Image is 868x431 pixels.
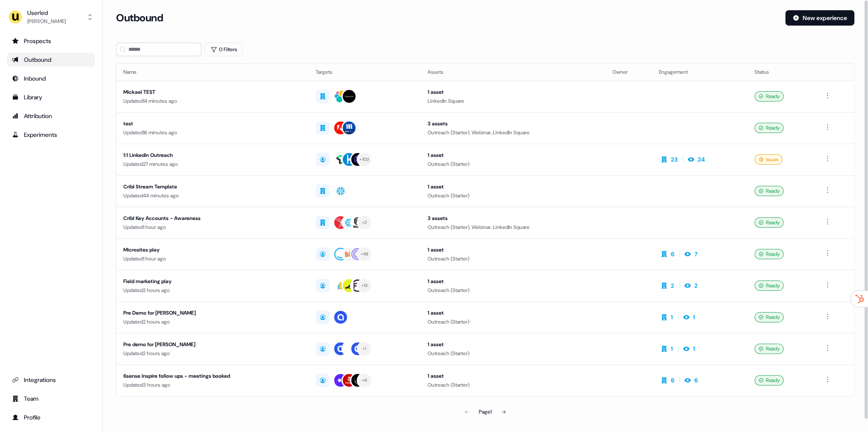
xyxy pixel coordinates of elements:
a: Go to team [7,392,95,405]
th: Status [748,64,816,81]
div: 1 [671,313,673,321]
div: 2 [694,281,698,290]
div: Ready [754,344,784,354]
div: Updated 44 minutes ago [123,191,302,200]
div: Updated 1 hour ago [123,223,302,231]
div: + 2 [362,219,367,226]
th: Owner [606,64,652,81]
div: + 48 [360,250,368,258]
div: 3 assets [428,214,599,223]
div: Ready [754,312,784,322]
div: 6 [671,250,674,258]
div: Ready [754,281,784,291]
div: 23 [671,155,678,164]
th: Name [117,64,309,81]
th: Engagement [652,64,748,81]
div: Outreach (Starter) [428,381,599,389]
div: Cribl Key Accounts - Awareness [123,214,302,223]
div: 6 [694,376,698,385]
div: 1:1 Linkedin Outreach [123,151,302,159]
a: Go to outbound experience [7,53,95,67]
div: Profile [12,413,90,422]
div: 1 asset [428,340,599,349]
div: + 6 [362,376,367,384]
th: Assets [421,64,606,81]
div: 1 asset [428,88,599,96]
th: Targets [309,64,421,81]
div: Outreach (Starter) [428,349,599,358]
div: Field marketing play [123,277,302,286]
div: Ready [754,249,784,259]
div: 2 [671,281,674,290]
div: Experiments [12,130,90,139]
button: Userled[PERSON_NAME] [7,7,95,27]
div: 7 [694,250,697,258]
h3: Outbound [116,12,163,24]
div: Inbound [12,74,90,83]
div: Integrations [12,376,90,384]
div: Ready [754,123,784,133]
div: Outreach (Starter) [428,160,599,168]
div: + 12 [361,282,367,289]
div: Outreach (Starter), Webinar, LinkedIn Square [428,128,599,137]
div: 1 asset [428,182,599,191]
div: Updated 27 minutes ago [123,160,302,168]
div: Pre Demo for [PERSON_NAME] [123,309,302,317]
div: Outreach (Starter) [428,191,599,200]
div: Outreach (Starter) [428,318,599,326]
div: 6sense Inspire follow ups - meetings booked [123,372,302,380]
div: Outreach (Starter), Webinar, LinkedIn Square [428,223,599,231]
a: Go to templates [7,90,95,104]
a: Go to attribution [7,109,95,123]
a: Go to experiments [7,128,95,142]
div: 1 asset [428,372,599,380]
div: 1 [693,313,695,321]
div: 24 [698,155,705,164]
div: 1 asset [428,151,599,159]
div: test [123,119,302,128]
a: Go to prospects [7,34,95,48]
div: Pre demo for [PERSON_NAME] [123,340,302,349]
div: Team [12,394,90,403]
div: Ready [754,186,784,196]
div: Updated 1 hour ago [123,255,302,263]
div: 1 [693,344,695,353]
div: Ready [754,91,784,101]
div: Userled [27,9,66,17]
div: [PERSON_NAME] [27,17,66,26]
div: Page 1 [479,408,492,416]
div: + 1 [362,345,367,353]
div: + 103 [359,156,369,163]
div: Prospects [12,37,90,45]
a: Go to Inbound [7,72,95,85]
div: Microsites play [123,246,302,254]
div: Updated 14 minutes ago [123,97,302,105]
div: 1 [671,344,673,353]
div: Updated 2 hours ago [123,318,302,326]
div: Mickael TEST [123,88,302,96]
div: Issues [754,154,782,165]
div: Ready [754,217,784,228]
a: Go to integrations [7,373,95,387]
div: Library [12,93,90,101]
a: Go to profile [7,411,95,424]
div: Updated 2 hours ago [123,349,302,358]
div: Outreach (Starter) [428,286,599,295]
div: LinkedIn Square [428,97,599,105]
div: 6 [671,376,674,385]
button: New experience [785,10,854,26]
button: 0 Filters [205,43,243,56]
div: Ready [754,375,784,385]
div: 1 asset [428,309,599,317]
div: Attribution [12,112,90,120]
div: Outreach (Starter) [428,255,599,263]
div: Cribl Stream Template [123,182,302,191]
div: 1 asset [428,277,599,286]
div: 1 asset [428,246,599,254]
div: Updated 16 minutes ago [123,128,302,137]
div: Updated 2 hours ago [123,286,302,295]
div: Outbound [12,55,90,64]
div: Updated 3 hours ago [123,381,302,389]
div: 3 assets [428,119,599,128]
